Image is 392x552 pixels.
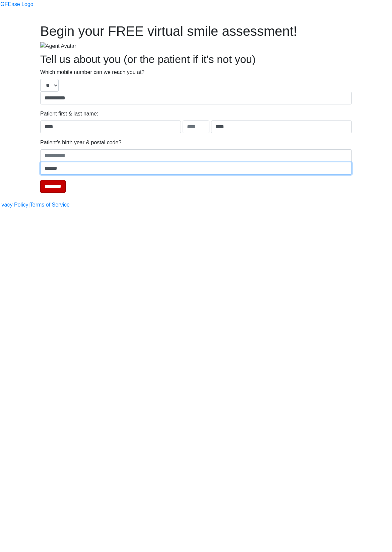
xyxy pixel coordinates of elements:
[40,23,352,39] h1: Begin your FREE virtual smile assessment!
[30,201,70,209] a: Terms of Service
[40,42,76,50] img: Agent Avatar
[40,53,352,66] h2: Tell us about you (or the patient if it's not you)
[40,68,144,76] label: Which mobile number can we reach you at?
[28,201,30,209] a: |
[40,139,121,147] label: Patient's birth year & postal code?
[40,110,98,118] label: Patient first & last name:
